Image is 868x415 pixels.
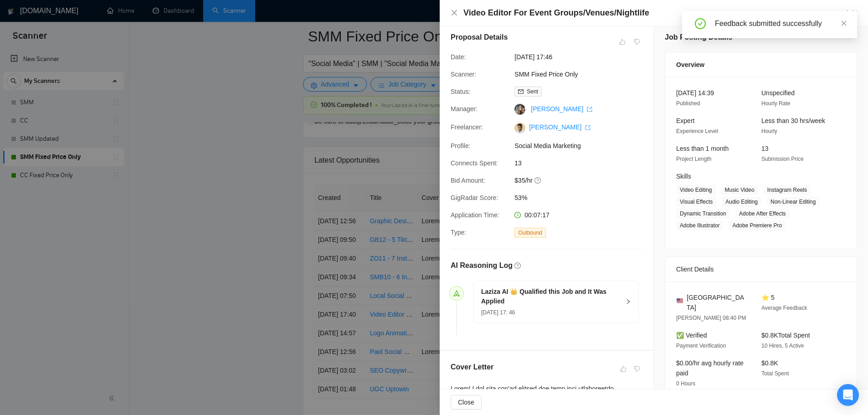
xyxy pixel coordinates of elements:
[841,20,847,26] span: close
[677,297,683,304] img: 🇺🇸
[514,193,651,203] span: 53%
[514,69,651,79] span: SMM Fixed Price Only
[676,257,846,282] div: Client Details
[481,287,620,306] h5: Laziza AI 👑 Qualified this Job and It Was Applied
[529,123,591,131] a: [PERSON_NAME] export
[676,156,711,162] span: Project Length
[534,177,542,184] span: question-circle
[451,211,499,219] span: Application Time:
[695,18,706,29] span: check-circle
[458,397,474,407] span: Close
[761,89,795,97] span: Unspecified
[676,220,723,231] span: Adobe Illustrator
[676,315,746,321] span: [PERSON_NAME] 08:40 PM
[514,212,521,218] span: clock-circle
[676,89,714,97] span: [DATE] 14:39
[531,105,592,113] a: [PERSON_NAME] export
[676,128,718,134] span: Experience Level
[451,71,476,78] span: Scanner:
[761,156,804,162] span: Submission Price
[585,125,591,130] span: export
[451,32,508,43] h5: Proposal Details
[665,32,732,43] h5: Job Posting Details
[761,305,807,311] span: Average Feedback
[761,128,777,134] span: Hourly
[676,380,695,387] span: 0 Hours
[587,107,592,112] span: export
[715,18,846,29] div: Feedback submitted successfully
[527,88,538,95] span: Sent
[481,309,515,316] span: [DATE] 17: 46
[764,185,811,195] span: Instagram Reels
[761,359,778,367] span: $0.8K
[722,197,761,207] span: Audio Editing
[451,88,471,95] span: Status:
[451,9,458,16] span: close
[453,290,460,297] span: send
[524,211,550,219] span: 00:07:17
[676,197,716,207] span: Visual Effects
[676,60,704,70] span: Overview
[721,185,758,195] span: Music Video
[514,175,651,185] span: $35/hr
[451,362,493,373] h5: Cover Letter
[514,123,525,133] img: c1bd4XqA1hUiW4wYX3IB9ZPzsD0Awq2YTOlm9HvBfHscYHwuZUFrT8iHrfxk04Aq7v
[676,100,700,107] span: Published
[514,158,651,168] span: 13
[761,100,790,107] span: Hourly Rate
[761,332,810,339] span: $0.8K Total Spent
[451,229,466,236] span: Type:
[451,194,498,201] span: GigRadar Score:
[761,294,775,301] span: ⭐ 5
[676,117,694,124] span: Expert
[451,159,498,167] span: Connects Spent:
[518,89,524,94] span: mail
[676,332,707,339] span: ✅ Verified
[514,141,651,151] span: Social Media Marketing
[676,185,716,195] span: Video Editing
[735,209,790,219] span: Adobe After Effects
[676,343,726,349] span: Payment Verification
[514,262,521,269] span: question-circle
[451,53,466,61] span: Date:
[514,228,546,238] span: Outbound
[451,177,485,184] span: Bid Amount:
[451,123,483,131] span: Freelancer:
[761,343,804,349] span: 10 Hires, 5 Active
[811,10,857,17] a: Go to Upworkexport
[761,145,769,152] span: 13
[676,209,730,219] span: Dynamic Transition
[451,395,482,410] button: Close
[687,292,747,313] span: [GEOGRAPHIC_DATA]
[451,9,458,17] button: Close
[837,384,859,406] div: Open Intercom Messenger
[514,52,651,62] span: [DATE] 17:46
[761,370,789,377] span: Total Spent
[463,7,649,19] h4: Video Editor For Event Groups/Venues/Nightlife
[676,359,744,377] span: $0.00/hr avg hourly rate paid
[767,197,819,207] span: Non-Linear Editing
[676,173,691,180] span: Skills
[451,105,478,113] span: Manager:
[676,145,729,152] span: Less than 1 month
[729,220,786,231] span: Adobe Premiere Pro
[451,142,471,149] span: Profile:
[451,260,513,271] h5: AI Reasoning Log
[761,117,825,124] span: Less than 30 hrs/week
[626,299,631,304] span: right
